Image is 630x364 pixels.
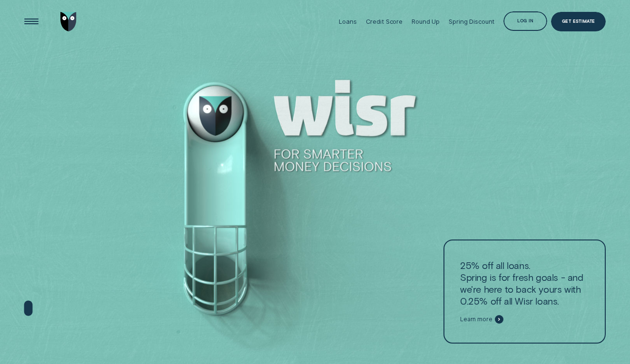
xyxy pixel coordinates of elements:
button: Open Menu [21,12,41,31]
div: Spring Discount [449,18,494,25]
div: Loans [339,18,356,25]
span: Learn more [460,316,492,323]
p: 25% off all loans. Spring is for fresh goals - and we're here to back yours with 0.25% off all Wi... [460,259,590,307]
div: Round Up [412,18,440,25]
a: Get Estimate [551,12,606,31]
button: Log in [503,11,547,31]
div: Credit Score [366,18,403,25]
img: Wisr [60,12,77,31]
a: 25% off all loans.Spring is for fresh goals - and we're here to back yours with 0.25% off all Wis... [443,239,606,344]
